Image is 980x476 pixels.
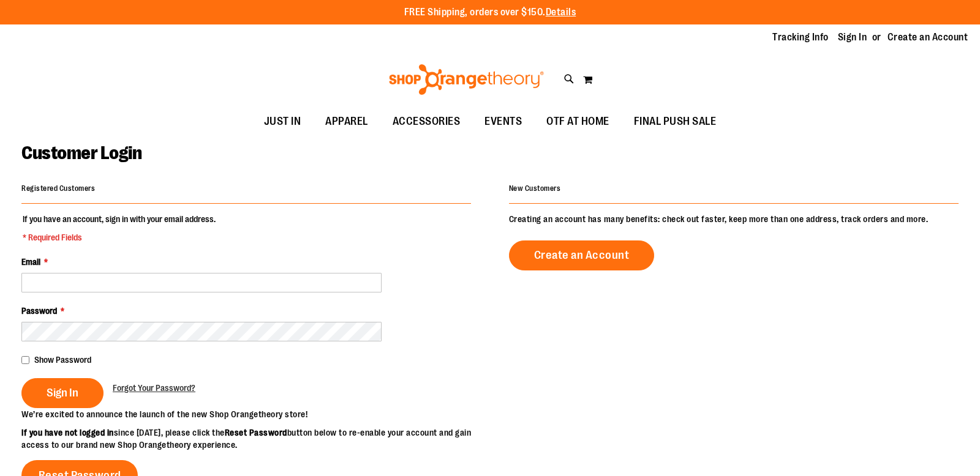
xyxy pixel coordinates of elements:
a: Sign In [838,31,867,44]
a: Tracking Info [772,31,829,44]
img: Shop Orangetheory [387,64,546,95]
strong: Registered Customers [21,184,95,193]
p: We’re excited to announce the launch of the new Shop Orangetheory store! [21,408,490,420]
a: Create an Account [509,240,655,270]
a: APPAREL [313,108,380,136]
a: Forgot Your Password? [113,382,195,394]
a: Create an Account [888,31,968,44]
a: Details [546,7,576,18]
span: Email [21,257,40,267]
span: EVENTS [484,108,522,135]
strong: Reset Password [225,428,287,437]
a: OTF AT HOME [534,108,622,136]
button: Sign In [21,378,104,408]
legend: If you have an account, sign in with your email address. [21,213,217,244]
span: Create an Account [534,248,630,262]
span: OTF AT HOME [546,108,609,135]
a: EVENTS [472,108,534,136]
a: JUST IN [252,108,314,136]
strong: If you have not logged in [21,428,114,437]
strong: New Customers [509,184,561,193]
span: APPAREL [325,108,368,135]
p: FREE Shipping, orders over $150. [404,6,576,20]
a: FINAL PUSH SALE [622,108,729,136]
span: FINAL PUSH SALE [634,108,717,135]
p: since [DATE], please click the button below to re-enable your account and gain access to our bran... [21,426,490,451]
span: Sign In [47,386,78,400]
span: Forgot Your Password? [113,383,195,393]
span: Show Password [34,355,91,365]
span: Customer Login [21,143,141,163]
span: JUST IN [264,108,301,135]
span: * Required Fields [23,231,216,244]
span: Password [21,306,57,316]
p: Creating an account has many benefits: check out faster, keep more than one address, track orders... [509,213,959,225]
a: ACCESSORIES [380,108,473,136]
span: ACCESSORIES [393,108,461,135]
